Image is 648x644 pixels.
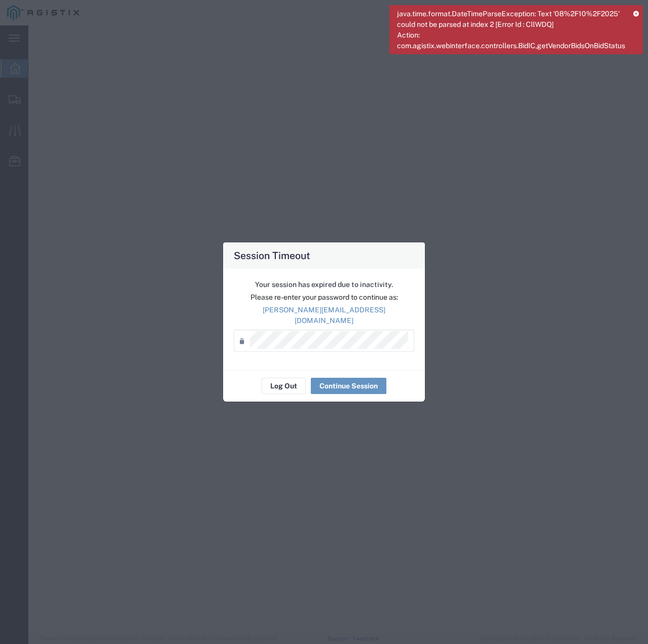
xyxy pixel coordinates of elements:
[234,292,414,303] p: Please re-enter your password to continue as:
[234,305,414,326] p: [PERSON_NAME][EMAIL_ADDRESS][DOMAIN_NAME]
[234,248,310,263] h4: Session Timeout
[397,9,626,51] span: java.time.format.DateTimeParseException: Text '08%2F10%2F2025' could not be parsed at index 2 [Er...
[311,378,386,394] button: Continue Session
[262,378,306,394] button: Log Out
[234,279,414,290] p: Your session has expired due to inactivity.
